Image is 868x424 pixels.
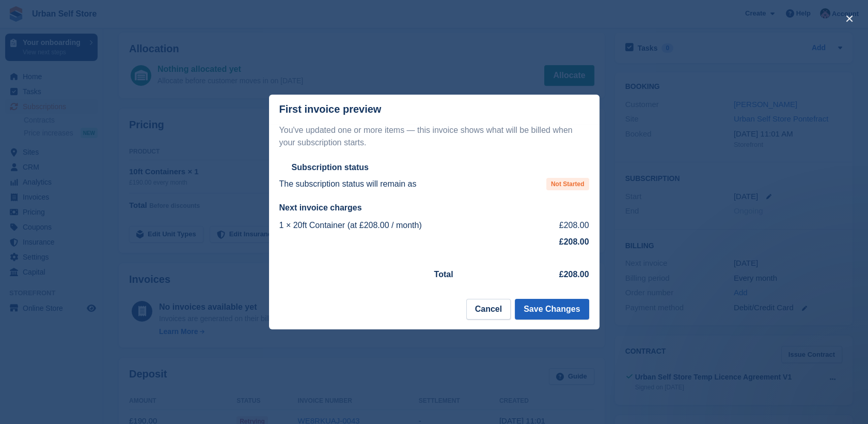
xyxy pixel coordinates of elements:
p: The subscription status will remain as [279,178,417,190]
span: Not Started [546,178,589,190]
h2: Next invoice charges [279,203,589,213]
strong: £208.00 [559,270,589,279]
p: First invoice preview [279,103,382,115]
button: close [841,10,858,27]
p: You've updated one or more items — this invoice shows what will be billed when your subscription ... [279,124,589,149]
strong: Total [434,270,453,279]
button: Save Changes [515,299,589,320]
h2: Subscription status [292,162,369,173]
td: £208.00 [535,217,589,234]
td: 1 × 20ft Container (at £208.00 / month) [279,217,535,234]
strong: £208.00 [559,237,589,246]
button: Cancel [466,299,511,320]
